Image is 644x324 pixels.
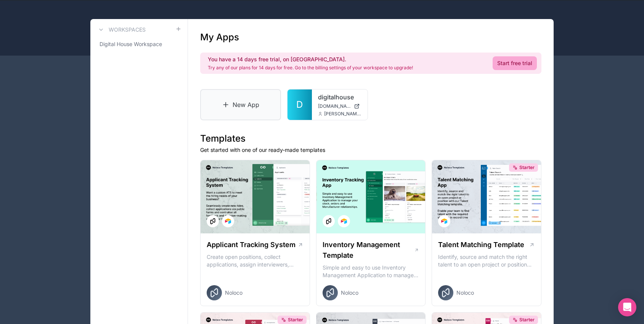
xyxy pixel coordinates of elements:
[207,253,304,268] p: Create open positions, collect applications, assign interviewers, centralise candidate feedback a...
[207,239,296,250] h1: Applicant Tracking System
[225,218,231,224] img: Airtable Logo
[318,93,361,102] a: digitalhouse
[288,317,303,323] span: Starter
[200,132,541,145] h1: Templates
[323,239,414,261] h1: Inventory Management Template
[341,289,358,297] span: Noloco
[324,111,361,117] span: [PERSON_NAME][EMAIL_ADDRESS][DOMAIN_NAME]
[618,298,636,316] div: Open Intercom Messenger
[96,37,181,51] a: Digital House Workspace
[287,89,312,120] a: D
[109,26,146,34] h3: Workspaces
[96,25,146,34] a: Workspaces
[456,289,474,297] span: Noloco
[200,89,281,120] a: New App
[519,164,535,171] span: Starter
[208,65,413,71] p: Try any of our plans for 14 days for free. Go to the billing settings of your workspace to upgrade!
[519,317,535,323] span: Starter
[318,103,361,109] a: [DOMAIN_NAME]
[438,253,535,268] p: Identify, source and match the right talent to an open project or position with our Talent Matchi...
[323,264,419,279] p: Simple and easy to use Inventory Management Application to manage your stock, orders and Manufact...
[438,239,524,250] h1: Talent Matching Template
[208,56,413,63] h2: You have a 14 days free trial, on [GEOGRAPHIC_DATA].
[341,218,347,224] img: Airtable Logo
[225,289,243,297] span: Noloco
[318,103,351,109] span: [DOMAIN_NAME]
[441,218,447,224] img: Airtable Logo
[296,99,303,111] span: D
[200,146,541,154] p: Get started with one of our ready-made templates
[100,40,162,48] span: Digital House Workspace
[493,56,537,70] a: Start free trial
[200,31,239,43] h1: My Apps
